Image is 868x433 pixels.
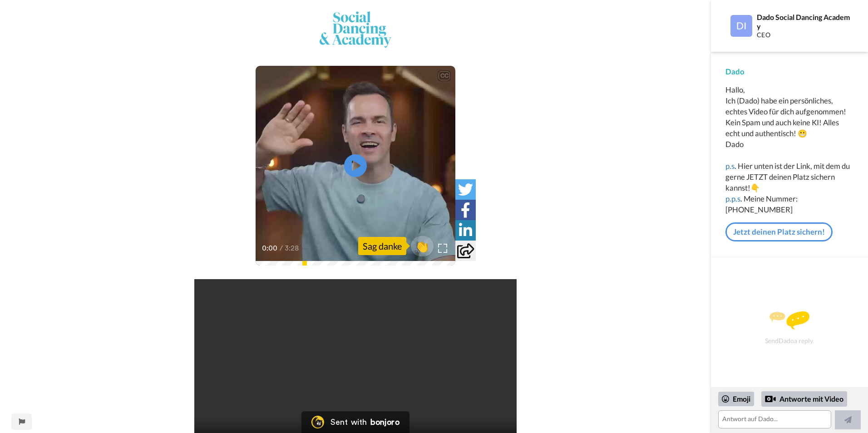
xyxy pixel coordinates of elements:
span: 3:28 [285,243,301,254]
div: Send Dado a reply. [723,273,856,383]
div: bonjoro [370,418,399,426]
span: 0:00 [262,243,278,254]
img: message.svg [769,311,809,330]
img: Profile Image [730,15,752,37]
span: / [280,243,283,254]
div: CEO [757,31,853,39]
div: Sag danke [358,237,406,255]
div: Reply by Video [765,394,776,404]
div: Dado Social Dancing Academy [757,13,853,30]
a: p.p.s [725,194,740,203]
button: 👏 [411,236,434,256]
img: Full screen [438,244,447,253]
div: Emoji [718,392,754,406]
a: p.s [725,161,735,171]
a: Jetzt deinen Platz sichern! [725,222,833,241]
a: Bonjoro LogoSent withbonjoro [301,411,409,433]
div: Dado [725,66,853,77]
span: 👏 [411,239,434,253]
img: 574aebd0-0583-4801-90c5-9e7319c75b88 [320,11,391,48]
div: Hallo, Ich (Dado) habe ein persönliches, echtes Video für dich aufgenommen! Kein Spam und auch ke... [725,84,853,215]
div: CC [439,71,450,80]
div: Sent with [330,418,367,426]
img: Bonjoro Logo [311,416,324,428]
div: Antworte mit Video [761,391,847,407]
